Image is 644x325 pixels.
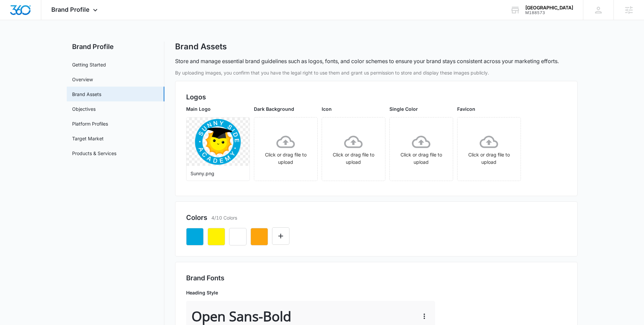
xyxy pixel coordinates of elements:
[186,105,250,112] p: Main Logo
[186,289,435,296] p: Heading Style
[390,118,453,181] span: Click or drag file to upload
[322,105,385,112] p: Icon
[390,133,453,166] div: Click or drag file to upload
[72,150,116,157] a: Products & Services
[525,10,573,15] div: account id
[272,227,289,245] button: Edit Color
[186,92,567,102] h2: Logos
[186,273,567,283] h2: Brand Fonts
[186,213,207,223] h2: Colors
[254,118,317,181] span: Click or drag file to upload
[72,61,106,68] a: Getting Started
[254,105,318,112] p: Dark Background
[458,133,521,166] div: Click or drag file to upload
[175,57,559,65] p: Store and manage essential brand guidelines such as logos, fonts, and color schemes to ensure you...
[458,118,521,181] span: Click or drag file to upload
[322,133,385,166] div: Click or drag file to upload
[175,42,227,52] h1: Brand Assets
[51,6,90,13] span: Brand Profile
[389,105,453,112] p: Single Color
[191,170,246,177] p: Sunny.png
[72,105,96,112] a: Objectives
[72,120,108,127] a: Platform Profiles
[72,135,104,142] a: Target Market
[72,76,93,83] a: Overview
[211,214,237,221] p: 4/10 Colors
[194,118,241,166] img: User uploaded logo
[72,91,101,98] a: Brand Assets
[525,5,573,10] div: account name
[322,118,385,181] span: Click or drag file to upload
[457,105,521,112] p: Favicon
[175,69,578,76] p: By uploading images, you confirm that you have the legal right to use them and grant us permissio...
[67,42,164,52] h2: Brand Profile
[254,133,317,166] div: Click or drag file to upload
